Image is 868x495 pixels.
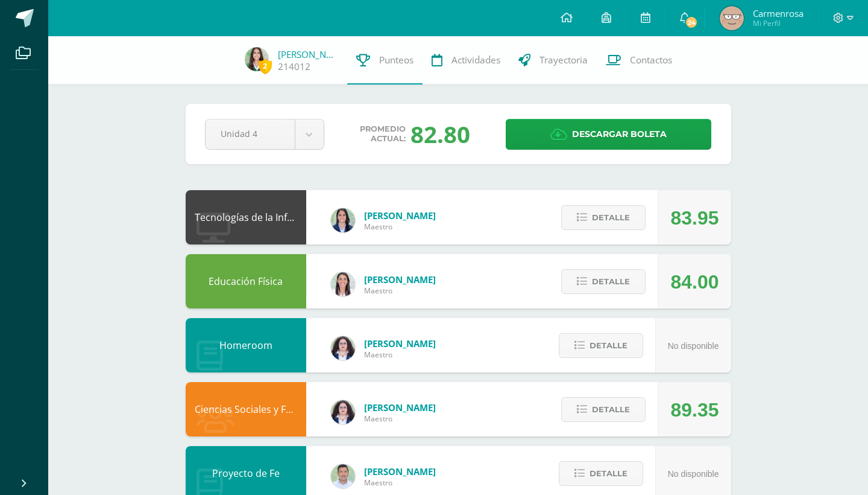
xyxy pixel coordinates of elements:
[590,462,627,485] span: Detalle
[186,382,306,436] div: Ciencias Sociales y Formación Ciudadana
[364,286,436,296] span: Maestro
[559,333,643,358] button: Detalle
[364,477,436,488] span: Maestro
[592,206,630,229] span: Detalle
[364,414,436,424] span: Maestro
[592,398,630,421] span: Detalle
[561,269,646,294] button: Detalle
[451,54,500,66] span: Actividades
[364,209,436,222] span: [PERSON_NAME]
[670,191,719,245] div: 83.95
[668,341,719,351] span: No disponible
[590,334,627,357] span: Detalle
[561,205,646,230] button: Detalle
[245,47,269,71] img: 40459abb1604f01767fa3ae9c461ad83.png
[360,124,406,144] span: Promedio actual:
[278,60,310,73] a: 214012
[410,118,470,150] div: 82.80
[592,270,630,293] span: Detalle
[753,7,804,19] span: Carmenrosa
[561,397,646,422] button: Detalle
[423,36,509,85] a: Actividades
[221,120,280,148] span: Unidad 4
[379,54,414,66] span: Punteos
[509,36,597,85] a: Trayectoria
[186,254,306,308] div: Educación Física
[685,16,698,29] span: 24
[331,272,355,296] img: 68dbb99899dc55733cac1a14d9d2f825.png
[506,119,711,150] a: Descargar boleta
[572,120,667,149] span: Descargar boleta
[331,464,355,488] img: 585d333ccf69bb1c6e5868c8cef08dba.png
[720,6,744,30] img: 9c985a67a065490b763b888f5ada6da6.png
[364,337,436,350] span: [PERSON_NAME]
[259,59,272,74] span: 2
[364,350,436,360] span: Maestro
[364,465,436,477] span: [PERSON_NAME]
[186,318,306,372] div: Homeroom
[668,469,719,479] span: No disponible
[753,18,804,28] span: Mi Perfil
[364,401,436,414] span: [PERSON_NAME]
[364,222,436,232] span: Maestro
[186,190,306,244] div: Tecnologías de la Información y Comunicación: Computación
[331,208,355,232] img: 7489ccb779e23ff9f2c3e89c21f82ed0.png
[331,336,355,360] img: ba02aa29de7e60e5f6614f4096ff8928.png
[278,48,338,60] a: [PERSON_NAME]
[670,255,719,309] div: 84.00
[331,400,355,424] img: ba02aa29de7e60e5f6614f4096ff8928.png
[670,383,719,437] div: 89.35
[630,54,672,66] span: Contactos
[539,54,588,66] span: Trayectoria
[364,273,436,286] span: [PERSON_NAME]
[559,461,643,486] button: Detalle
[206,120,324,149] a: Unidad 4
[597,36,681,85] a: Contactos
[347,36,423,85] a: Punteos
